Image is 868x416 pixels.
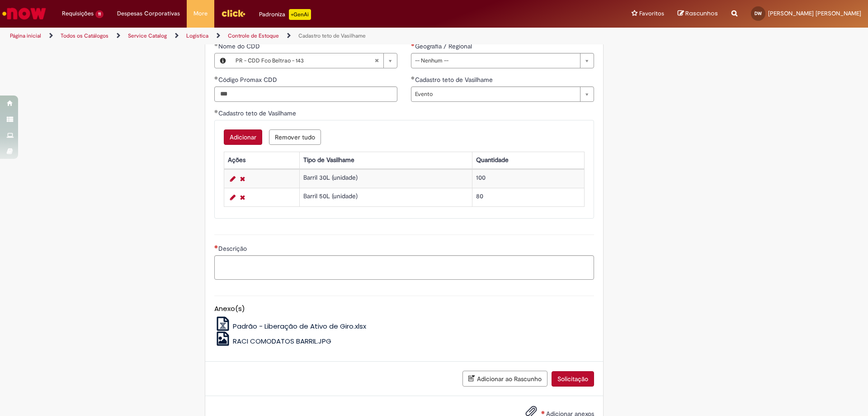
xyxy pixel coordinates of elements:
[755,10,762,16] span: DW
[214,86,397,102] input: Código Promax CDD
[228,173,238,184] a: Editar Linha 1
[552,371,594,387] button: Solicitação
[300,152,472,168] th: Tipo de Vasilhame
[411,43,415,46] span: Necessários
[238,192,247,203] a: Remover linha 2
[415,87,576,101] span: Evento
[233,336,331,346] span: RACI COMODATOS BARRIL.JPG
[186,32,208,39] a: Logistica
[678,10,718,18] a: Rascunhos
[238,173,247,184] a: Remover linha 1
[7,28,572,44] ul: Trilhas de página
[1,5,47,23] img: ServiceNow
[61,32,108,39] a: Todos os Catálogos
[411,76,415,80] span: Obrigatório Preenchido
[472,152,584,168] th: Quantidade
[62,9,94,18] span: Requisições
[415,53,576,68] span: -- Nenhum --
[639,9,664,18] span: Favoritos
[298,32,366,39] a: Cadastro teto de Vasilhame
[221,6,245,20] img: click_logo_yellow_360x200.png
[259,9,311,20] div: Padroniza
[218,76,279,84] span: Código Promax CDD
[300,188,472,206] td: Barril 50L (unidade)
[218,42,262,50] span: Necessários - Nome do CDD
[472,188,584,206] td: 80
[117,9,180,18] span: Despesas Corporativas
[228,192,238,203] a: Editar Linha 2
[685,9,718,18] span: Rascunhos
[193,9,208,18] span: More
[218,244,249,253] span: Descrição
[289,9,311,20] p: +GenAi
[10,32,41,39] a: Página inicial
[300,169,472,188] td: Barril 30L (unidade)
[128,32,167,39] a: Service Catalog
[233,321,366,331] span: Padrão - Liberação de Ativo de Giro.xlsx
[214,305,594,313] h5: Anexo(s)
[224,129,262,145] button: Add a row for Cadastro teto de Vasilhame
[214,321,367,331] a: Padrão - Liberação de Ativo de Giro.xlsx
[415,42,474,50] span: Geografia / Regional
[231,53,397,68] a: PR - CDD Fco Beltrao - 143Limpar campo Nome do CDD
[218,109,298,117] span: Cadastro teto de Vasilhame
[228,32,279,39] a: Controle de Estoque
[214,76,218,80] span: Obrigatório Preenchido
[95,10,104,18] span: 11
[215,53,231,68] button: Nome do CDD, Visualizar este registro PR - CDD Fco Beltrao - 143
[768,10,861,17] span: [PERSON_NAME] [PERSON_NAME]
[224,152,299,168] th: Ações
[214,336,332,346] a: RACI COMODATOS BARRIL.JPG
[269,129,321,145] button: Remove all rows for Cadastro teto de Vasilhame
[462,371,547,387] button: Adicionar ao Rascunho
[214,245,218,249] span: Necessários
[214,110,218,113] span: Obrigatório Preenchido
[370,53,383,68] abbr: Limpar campo Nome do CDD
[214,255,594,280] textarea: Descrição
[236,53,374,68] span: PR - CDD Fco Beltrao - 143
[472,169,584,188] td: 100
[214,43,218,46] span: Obrigatório Preenchido
[415,76,495,84] span: Cadastro teto de Vasilhame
